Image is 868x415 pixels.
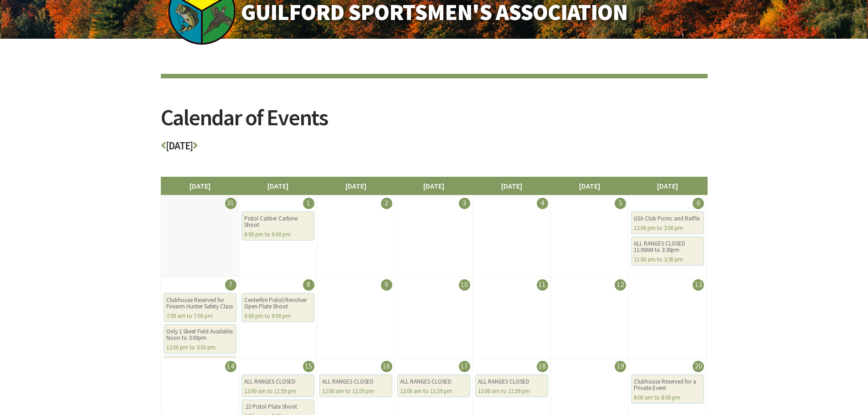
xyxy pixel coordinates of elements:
[615,279,626,291] div: 12
[225,198,236,209] div: 31
[166,313,234,319] div: 7:00 am to 7:00 pm
[244,313,312,319] div: 6:00 pm to 9:00 pm
[161,140,708,156] h3: [DATE]
[693,279,704,291] div: 13
[473,177,551,195] li: [DATE]
[400,388,467,395] div: 12:00 am to 11:59 pm
[459,198,470,209] div: 3
[537,361,548,372] div: 18
[550,177,629,195] li: [DATE]
[166,344,234,351] div: 12:00 pm to 3:00 pm
[628,177,707,195] li: [DATE]
[303,279,314,291] div: 8
[303,361,314,372] div: 15
[634,395,701,401] div: 8:00 am to 8:00 pm
[161,106,708,140] h2: Calendar of Events
[239,177,317,195] li: [DATE]
[615,361,626,372] div: 19
[244,231,312,238] div: 6:00 pm to 9:00 pm
[166,328,234,341] div: Only 1 Skeet Field Available: Noon to 3:00pm
[634,241,701,253] div: ALL RANGES CLOSED 11:00AM to 3:30pm
[634,379,701,391] div: Clubhouse Reserved for a Private Event
[634,256,701,263] div: 11:00 am to 3:30 pm
[161,177,239,195] li: [DATE]
[381,198,392,209] div: 2
[317,177,395,195] li: [DATE]
[244,404,312,410] div: .22 Pistol Plate Shoot
[478,388,545,395] div: 12:00 am to 11:59 pm
[459,361,470,372] div: 17
[537,279,548,291] div: 11
[634,215,701,222] div: GSA Club Picnic and Raffle
[303,198,314,209] div: 1
[225,279,236,291] div: 7
[381,279,392,291] div: 9
[615,198,626,209] div: 5
[244,379,312,385] div: ALL RANGES CLOSED
[634,225,701,231] div: 12:00 pm to 3:00 pm
[459,279,470,291] div: 10
[400,379,467,385] div: ALL RANGES CLOSED
[166,297,234,310] div: Clubhouse Reserved for Firearm Hunter Safety Class
[244,388,312,395] div: 12:00 am to 11:59 pm
[395,177,473,195] li: [DATE]
[381,361,392,372] div: 16
[537,198,548,209] div: 4
[322,388,390,395] div: 12:00 am to 11:59 pm
[478,379,545,385] div: ALL RANGES CLOSED
[693,198,704,209] div: 6
[225,361,236,372] div: 14
[693,361,704,372] div: 20
[244,297,312,310] div: Centerfire Pistol/Revolver Open Plate Shoot
[322,379,390,385] div: ALL RANGES CLOSED
[244,215,312,228] div: Pistol Caliber Carbine Shoot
